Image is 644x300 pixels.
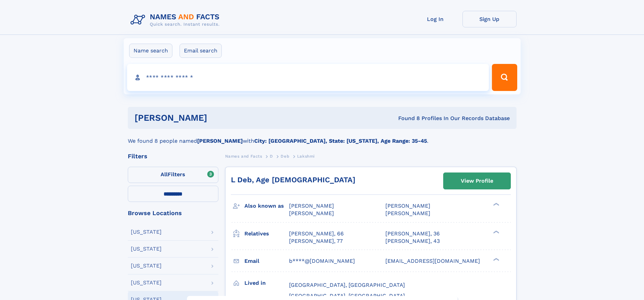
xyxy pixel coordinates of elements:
h3: Lived in [244,277,289,289]
span: [PERSON_NAME] [289,210,334,216]
div: [US_STATE] [131,246,162,252]
a: D [270,152,273,160]
a: [PERSON_NAME], 43 [385,237,440,245]
h3: Also known as [244,200,289,212]
div: We found 8 people named with . [128,129,517,145]
a: Log In [408,11,462,27]
div: [US_STATE] [131,280,162,285]
div: [US_STATE] [131,263,162,269]
label: Email search [180,44,222,58]
div: Browse Locations [128,210,218,216]
img: Logo Names and Facts [128,11,225,29]
span: [GEOGRAPHIC_DATA], [GEOGRAPHIC_DATA] [289,293,405,299]
span: Lakshmi [297,154,315,159]
span: [EMAIL_ADDRESS][DOMAIN_NAME] [385,258,480,264]
input: search input [127,64,489,91]
div: ❯ [492,202,500,207]
span: Deb [281,154,289,159]
a: [PERSON_NAME], 36 [385,230,440,237]
span: [PERSON_NAME] [385,203,430,209]
b: City: [GEOGRAPHIC_DATA], State: [US_STATE], Age Range: 35-45 [254,138,427,144]
label: Name search [129,44,172,58]
a: Names and Facts [225,152,262,160]
h3: Email [244,255,289,267]
span: [PERSON_NAME] [289,203,334,209]
a: [PERSON_NAME], 77 [289,237,343,245]
div: View Profile [461,173,493,189]
a: Deb [281,152,289,160]
a: View Profile [444,173,510,189]
span: All [161,171,168,178]
div: ❯ [492,257,500,261]
a: L Deb, Age [DEMOGRAPHIC_DATA] [231,176,355,184]
button: Search Button [492,64,517,91]
label: Filters [128,167,218,183]
span: [PERSON_NAME] [385,210,430,216]
b: [PERSON_NAME] [197,138,243,144]
a: Sign Up [462,11,517,27]
h3: Relatives [244,228,289,239]
h1: [PERSON_NAME] [135,114,303,122]
div: Filters [128,153,218,159]
div: ❯ [492,230,500,234]
span: D [270,154,273,159]
span: [GEOGRAPHIC_DATA], [GEOGRAPHIC_DATA] [289,282,405,288]
div: Found 8 Profiles In Our Records Database [303,115,510,122]
div: [US_STATE] [131,229,162,235]
a: [PERSON_NAME], 66 [289,230,344,237]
